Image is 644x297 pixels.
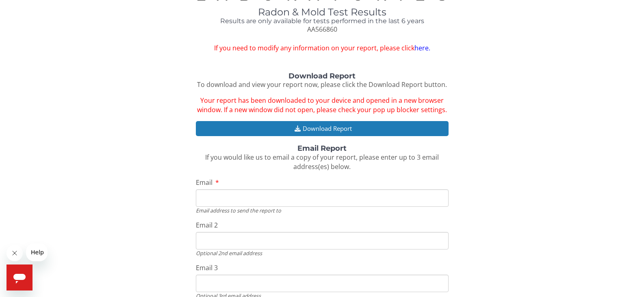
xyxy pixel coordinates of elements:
iframe: Close message [7,245,23,261]
h4: Results are only available for tests performed in the last 6 years [196,17,449,25]
span: If you would like us to email a copy of your report, please enter up to 3 email address(es) below. [205,153,439,171]
button: Download Report [196,121,449,136]
strong: Download Report [288,72,356,80]
div: Email address to send the report to [196,207,449,214]
span: Your report has been downloaded to your device and opened in a new browser window. If a new windo... [197,96,447,114]
iframe: Button to launch messaging window [7,264,33,290]
strong: Email Report [297,144,347,153]
span: If you need to modify any information on your report, please click [196,43,449,53]
span: Email [196,178,212,187]
span: To download and view your report now, please click the Download Report button. [197,80,447,89]
div: Optional 2nd email address [196,249,449,257]
iframe: Message from company [26,243,48,261]
span: AA566860 [307,25,337,34]
span: Email 2 [196,221,218,230]
a: here. [414,43,430,52]
h1: Radon & Mold Test Results [196,7,449,17]
span: Email 3 [196,263,218,272]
